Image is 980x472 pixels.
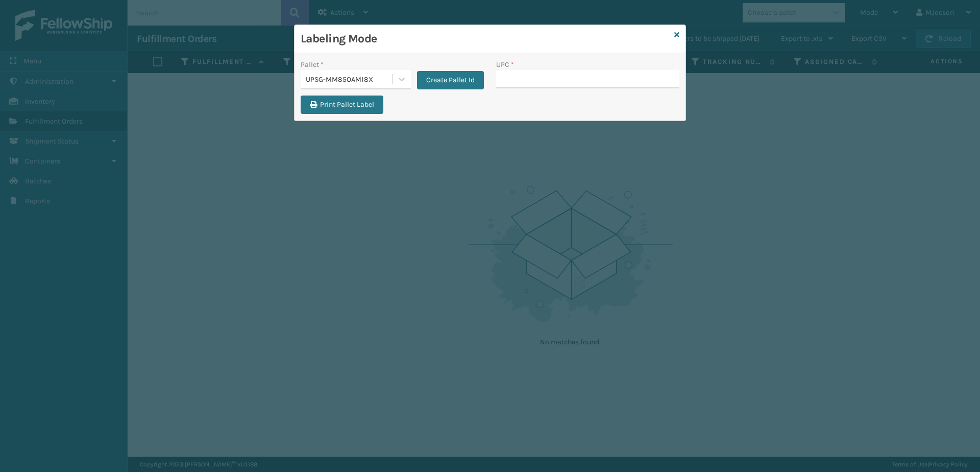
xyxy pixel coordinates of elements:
[306,74,393,85] div: UPSG-MM85OAM18X
[417,71,484,89] button: Create Pallet Id
[301,96,383,114] button: Print Pallet Label
[301,59,324,70] label: Pallet
[496,59,514,70] label: UPC
[301,31,670,46] h3: Labeling Mode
